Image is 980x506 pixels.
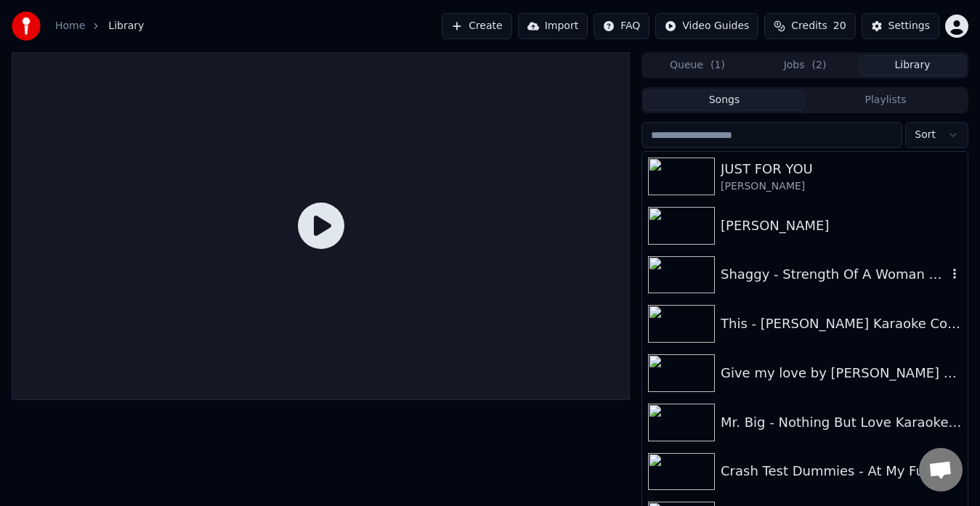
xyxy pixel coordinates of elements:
[644,55,751,76] button: Queue
[805,90,966,111] button: Playlists
[721,363,962,383] div: Give my love by [PERSON_NAME] Cover #JFYRide&Sing
[833,19,846,33] span: 20
[791,19,827,33] span: Credits
[721,216,962,236] div: [PERSON_NAME]
[655,13,758,39] button: Video Guides
[721,461,962,481] div: Crash Test Dummies - At My Funeral Karaoke Cover #JFY Ride&Sing
[710,58,725,73] span: ( 1 )
[55,19,85,33] a: Home
[915,128,936,142] span: Sort
[594,13,649,39] button: FAQ
[108,19,144,33] span: Library
[751,55,859,76] button: Jobs
[862,13,939,39] button: Settings
[859,55,966,76] button: Library
[721,264,947,285] div: Shaggy - Strength Of A Woman karaoke Cover #JFY Ride&Sing
[812,58,827,73] span: ( 2 )
[888,19,930,33] div: Settings
[721,179,962,194] div: [PERSON_NAME]
[721,314,962,334] div: This - [PERSON_NAME] Karaoke Cover #JFY Ride&Sing
[442,13,512,39] button: Create
[12,12,41,41] img: youka
[721,159,962,179] div: JUST FOR YOU
[919,448,963,491] a: Open chat
[55,19,144,33] nav: breadcrumb
[721,412,962,433] div: Mr. Big - Nothing But Love Karaoke cover #JFYRide&Sing
[644,90,805,111] button: Songs
[518,13,588,39] button: Import
[764,13,855,39] button: Credits20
